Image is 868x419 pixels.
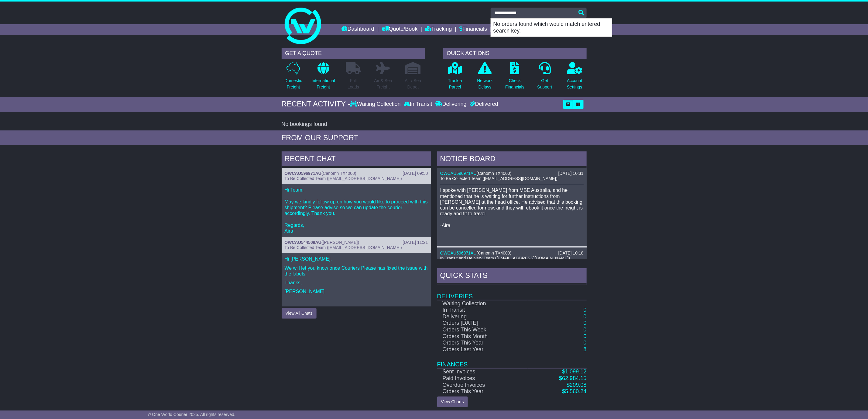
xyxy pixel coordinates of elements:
span: © One World Courier 2025. All rights reserved. [148,412,235,417]
a: $5,560.24 [562,388,586,394]
td: Paid Invoices [437,375,528,382]
span: 209.08 [570,382,586,388]
span: Canomn TX4000 [478,251,510,255]
a: 0 [583,307,586,313]
div: NOTICE BOARD [437,151,587,168]
a: Tracking [425,24,452,35]
span: To Be Collected Team ([EMAIL_ADDRESS][DOMAIN_NAME]) [440,176,558,181]
td: Orders This Week [437,327,528,333]
div: ( ) [285,240,428,245]
a: Quote/Book [382,24,417,35]
td: Finances [437,353,587,368]
p: Account Settings [567,78,582,90]
p: No orders found which would match entered search key. [491,19,612,36]
a: 0 [583,320,586,326]
span: To Be Collected Team ([EMAIL_ADDRESS][DOMAIN_NAME]) [285,245,402,250]
span: Canomn TX4000 [323,171,355,176]
td: Orders This Year [437,388,528,395]
div: Delivered [468,101,498,108]
div: QUICK ACTIONS [443,48,587,59]
a: Track aParcel [448,62,462,94]
a: $1,099.12 [562,369,586,375]
a: OWCAU596971AU [285,171,321,176]
td: Waiting Collection [437,300,528,307]
div: No bookings found [282,121,587,128]
td: In Transit [437,307,528,313]
td: Orders This Month [437,333,528,340]
p: Track a Parcel [448,78,462,90]
div: [DATE] 09:50 [403,171,428,176]
p: Hi [PERSON_NAME], [285,256,428,262]
a: InternationalFreight [311,62,335,94]
a: AccountSettings [567,62,583,94]
p: Hi Team, May we kindly follow up on how you would like to proceed with this shipment? Please advi... [285,187,428,234]
a: Dashboard [342,24,374,35]
span: Canomn TX4000 [478,171,510,176]
p: We will let you know once Couriers Please has fixed the issue with the labels. [285,265,428,277]
span: 62,984.15 [562,375,586,381]
p: Check Financials [505,78,524,90]
div: FROM OUR SUPPORT [282,133,587,142]
span: [PERSON_NAME] [323,240,358,245]
span: To Be Collected Team ([EMAIL_ADDRESS][DOMAIN_NAME]) [285,176,402,181]
td: Deliveries [437,285,587,300]
div: [DATE] 11:21 [403,240,428,245]
div: [DATE] 10:18 [558,251,583,256]
div: ( ) [285,171,428,176]
div: RECENT ACTIVITY - [282,100,350,109]
a: 8 [583,346,586,352]
a: OWCAU596971AU [440,171,477,176]
a: Financials [459,24,487,35]
td: Overdue Invoices [437,382,528,389]
div: Delivering [434,101,468,108]
p: Network Delays [477,78,492,90]
p: Air / Sea Depot [405,78,421,90]
a: $62,984.15 [559,375,586,381]
span: 1,099.12 [565,369,586,375]
a: DomesticFreight [284,62,302,94]
td: Delivering [437,313,528,320]
td: Orders This Year [437,340,528,346]
p: Air & Sea Freight [374,78,392,90]
p: [PERSON_NAME] [285,289,428,294]
a: 0 [583,313,586,320]
div: ( ) [440,171,584,176]
p: Full Loads [346,78,361,90]
a: 0 [583,327,586,333]
a: GetSupport [537,62,552,94]
a: 0 [583,333,586,339]
a: CheckFinancials [505,62,525,94]
div: [DATE] 10:31 [558,171,583,176]
div: GET A QUOTE [282,48,425,59]
div: ( ) [440,251,584,256]
span: 5,560.24 [565,388,586,394]
div: RECENT CHAT [282,151,431,168]
a: 0 [583,340,586,346]
a: NetworkDelays [477,62,493,94]
div: In Transit [402,101,434,108]
span: In Transit and Delivery Team ([EMAIL_ADDRESS][DOMAIN_NAME]) [440,256,570,261]
td: Orders Last Year [437,346,528,353]
div: Waiting Collection [350,101,402,108]
a: View Charts [437,396,468,407]
p: Thanks, [285,280,428,286]
td: Sent Invoices [437,368,528,375]
p: I spoke with [PERSON_NAME] from MBE Australia, and he mentioned that he is waiting for further in... [440,187,584,240]
a: OWCAU596971AU [440,251,477,255]
p: Domestic Freight [284,78,302,90]
p: International Freight [312,78,335,90]
button: View All Chats [282,308,317,319]
p: Get Support [537,78,552,90]
a: $209.08 [567,382,586,388]
div: Quick Stats [437,268,587,285]
td: Orders [DATE] [437,320,528,327]
a: OWCAU544509AU [285,240,321,245]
